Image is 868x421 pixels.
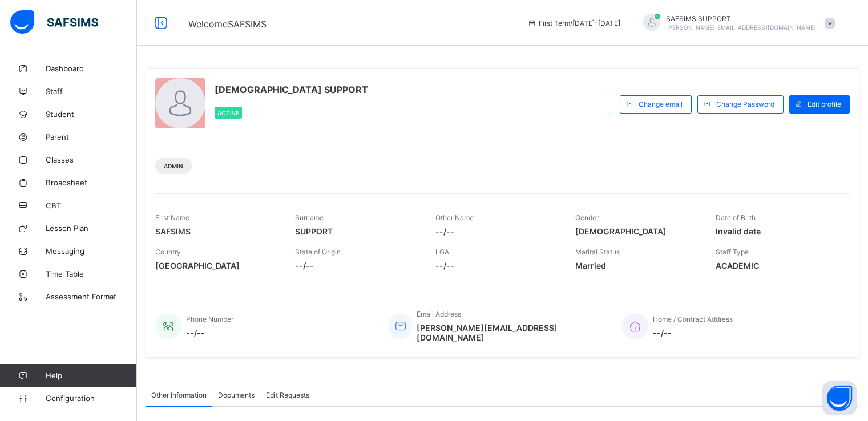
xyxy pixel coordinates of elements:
[46,394,136,403] span: Configuration
[46,292,137,301] span: Assessment Format
[716,213,756,222] span: Date of Birth
[155,213,189,222] span: First Name
[716,226,838,236] span: Invalid date
[716,248,749,256] span: Staff Type
[527,19,620,27] span: session/term information
[46,371,136,380] span: Help
[417,323,605,342] span: [PERSON_NAME][EMAIL_ADDRESS][DOMAIN_NAME]
[46,155,137,164] span: Classes
[435,261,558,270] span: --/--
[151,391,207,399] span: Other Information
[639,100,683,108] span: Change email
[46,132,137,141] span: Parent
[822,381,857,415] button: Open asap
[218,391,255,399] span: Documents
[186,315,233,323] span: Phone Number
[10,10,98,34] img: safsims
[435,213,474,222] span: Other Name
[46,201,137,210] span: CBT
[575,248,620,256] span: Marital Status
[155,261,278,270] span: [GEOGRAPHIC_DATA]
[164,163,183,169] span: Admin
[46,110,137,119] span: Student
[46,178,137,187] span: Broadsheet
[186,328,233,338] span: --/--
[217,110,239,116] span: Active
[155,226,278,236] span: SAFSIMS
[46,224,137,233] span: Lesson Plan
[215,84,368,95] span: [DEMOGRAPHIC_DATA] SUPPORT
[295,226,418,236] span: SUPPORT
[295,261,418,270] span: --/--
[295,248,341,256] span: State of Origin
[188,18,267,30] span: Welcome SAFSIMS
[575,261,698,270] span: Married
[666,14,816,23] span: SAFSIMS SUPPORT
[435,248,449,256] span: LGA
[653,328,733,338] span: --/--
[417,310,461,318] span: Email Address
[46,269,137,278] span: Time Table
[653,315,733,323] span: Home / Contract Address
[575,213,599,222] span: Gender
[716,261,838,270] span: ACADEMIC
[46,87,137,96] span: Staff
[666,24,816,31] span: [PERSON_NAME][EMAIL_ADDRESS][DOMAIN_NAME]
[435,226,558,236] span: --/--
[632,14,841,33] div: SAFSIMSSUPPORT
[716,100,774,108] span: Change Password
[808,100,841,108] span: Edit profile
[575,226,698,236] span: [DEMOGRAPHIC_DATA]
[46,246,137,256] span: Messaging
[266,391,309,399] span: Edit Requests
[155,248,181,256] span: Country
[46,64,137,73] span: Dashboard
[295,213,324,222] span: Surname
